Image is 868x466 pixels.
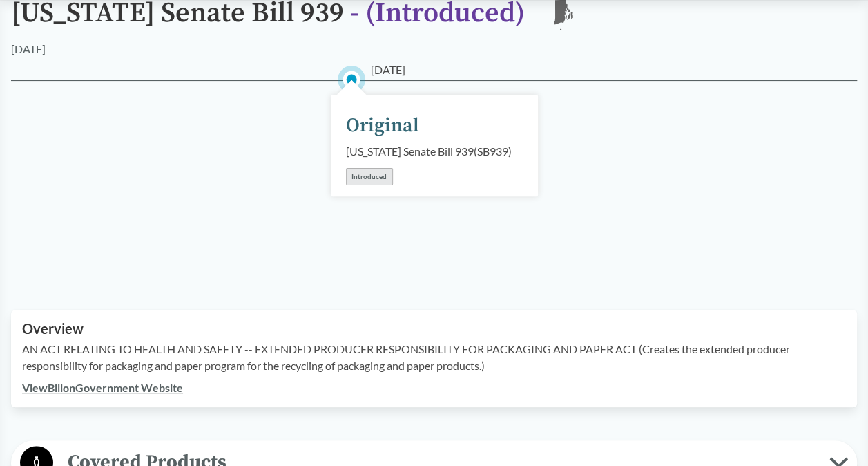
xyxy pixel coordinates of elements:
div: [US_STATE] Senate Bill 939 ( SB939 ) [346,143,512,160]
div: Original [346,111,419,140]
span: [DATE] [371,62,405,78]
h2: Overview [22,321,846,337]
a: ViewBillonGovernment Website [22,381,183,394]
p: AN ACT RELATING TO HEALTH AND SAFETY -- EXTENDED PRODUCER RESPONSIBILITY FOR PACKAGING AND PAPER ... [22,341,846,374]
div: Introduced [346,168,393,185]
div: [DATE] [11,41,46,57]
